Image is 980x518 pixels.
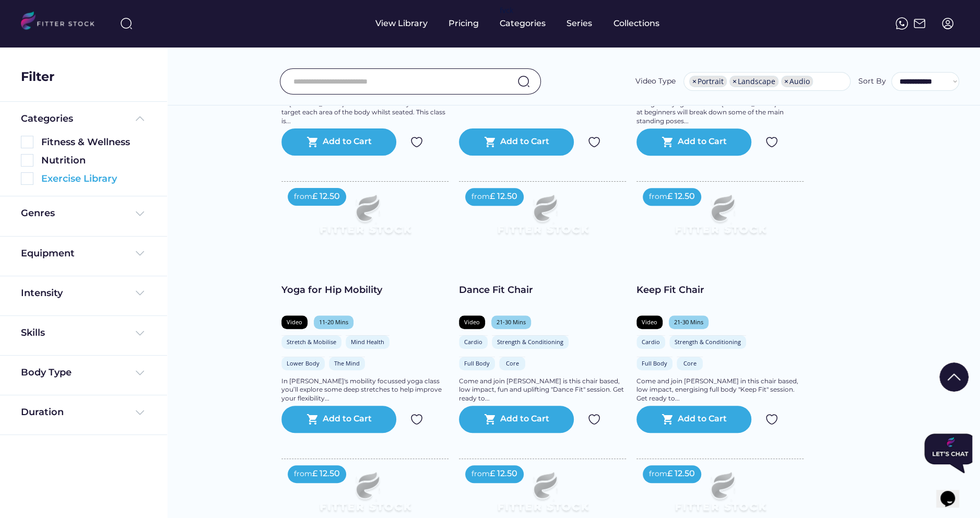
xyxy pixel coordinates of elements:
span: × [692,78,696,85]
div: from [471,192,490,202]
div: Pricing [448,18,479,29]
div: £ 12.50 [667,191,695,202]
iframe: chat widget [920,429,972,477]
img: Frame%20%284%29.svg [134,367,146,379]
img: Frame%20%285%29.svg [134,112,146,125]
div: Video Type [635,76,676,87]
div: £ 12.50 [667,468,695,479]
div: Core [504,359,520,367]
img: Group%201000002324.svg [410,413,423,426]
div: Add to Cart [323,413,372,426]
div: Video [287,318,302,326]
div: £ 12.50 [490,191,517,202]
li: Landscape [729,76,778,87]
div: Filter [21,68,54,86]
div: Categories [21,112,73,125]
div: Lower Body [287,359,320,367]
div: Skills [21,326,47,339]
div: Strength & Conditioning [497,338,563,346]
div: from [294,192,312,202]
div: In [PERSON_NAME]'s mobility focussed yoga class you’ll explore some deep stretches to help improv... [281,377,448,403]
span: × [784,78,788,85]
div: Come and join [PERSON_NAME] in this chair based, low impact, energising full body "Keep Fit" sess... [636,377,804,403]
div: from [294,469,312,479]
div: Fitness & Wellness [41,136,146,149]
img: Frame%20%284%29.svg [134,287,146,299]
img: Frame%20%284%29.svg [134,327,146,339]
button: shopping_cart [484,136,497,148]
div: from [649,192,667,202]
div: Full Body [642,359,667,367]
li: Portrait [689,76,727,87]
div: Exercise Library [41,172,146,185]
div: Stretch & Mobilise [287,338,336,346]
img: Frame%2079%20%281%29.svg [298,182,432,257]
div: 21-30 Mins [674,318,703,326]
img: search-normal.svg [517,75,530,88]
div: Nutrition [41,154,146,167]
div: £ 12.50 [312,468,340,479]
button: shopping_cart [662,413,674,426]
img: Frame%2051.svg [913,17,926,30]
div: Duration [21,406,64,419]
img: search-normal%203.svg [120,17,133,30]
div: Keep Fit Chair [636,284,804,297]
li: Audio [781,76,813,87]
img: Frame%20%284%29.svg [134,247,146,260]
div: Series [566,18,593,29]
div: Add to Cart [323,136,372,148]
div: Mind Health [351,338,384,346]
img: Group%201000002324.svg [588,136,600,148]
div: Sort By [858,76,886,87]
img: Group%201000002324.svg [588,413,600,426]
div: from [649,469,667,479]
button: shopping_cart [306,413,319,426]
div: Cardio [464,338,482,346]
div: 21-30 Mins [497,318,526,326]
img: LOGO.svg [21,11,103,33]
div: Intensity [21,287,63,300]
button: shopping_cart [306,136,319,148]
div: The Mind [334,359,360,367]
img: Group%201000002324.svg [765,413,778,426]
button: shopping_cart [484,413,497,426]
button: shopping_cart [662,136,674,148]
div: Genres [21,207,55,220]
img: Chat attention grabber [4,4,56,44]
div: Dance Fit Chair [459,284,626,297]
div: Come and join [PERSON_NAME] is this chair based, low impact, fun and uplifting "Dance Fit" sessio... [459,377,626,403]
div: Video [464,318,480,326]
div: Cardio [642,338,660,346]
div: fvck [500,5,513,16]
div: Yoga for Hip Mobility [281,284,448,297]
div: Add to Cart [500,136,549,148]
div: Core [682,359,698,367]
div: Equipment [21,247,75,260]
img: profile-circle.svg [941,17,954,30]
div: Body Type [21,366,72,379]
div: Add to Cart [500,413,549,426]
img: Group%201000002324.svg [410,136,423,148]
img: Rectangle%205126.svg [21,172,33,185]
img: Group%201000002322%20%281%29.svg [939,362,969,392]
div: Add to Cart [678,413,727,426]
div: Add to Cart [678,136,727,148]
iframe: chat widget [936,476,970,508]
img: Frame%2079%20%281%29.svg [476,182,609,257]
div: In [PERSON_NAME]'s chair Pilates class you will target each area of the body whilst seated. This ... [281,100,448,126]
div: Full Body [464,359,490,367]
img: meteor-icons_whatsapp%20%281%29.svg [895,17,908,30]
img: Rectangle%205126.svg [21,136,33,148]
img: Frame%20%284%29.svg [134,406,146,419]
div: This gentle yoga class with [PERSON_NAME] aimed at beginners will break down some of the main sta... [636,100,804,126]
img: Frame%2079%20%281%29.svg [653,182,787,257]
span: × [733,78,737,85]
div: 11-20 Mins [319,318,348,326]
div: Categories [500,18,546,29]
